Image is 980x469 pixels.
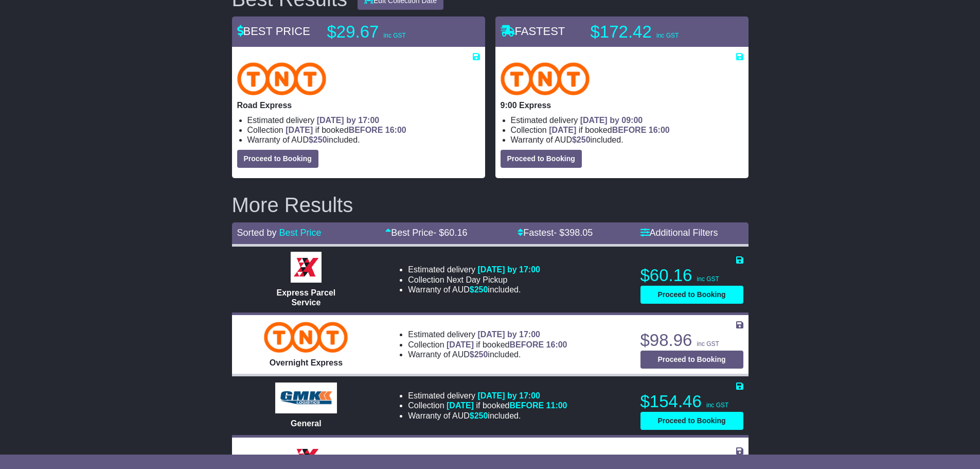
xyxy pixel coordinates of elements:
[511,135,743,145] li: Warranty of AUD included.
[477,330,540,339] span: [DATE] by 17:00
[580,116,643,125] span: [DATE] by 09:00
[474,411,488,420] span: 250
[408,275,540,285] li: Collection
[279,228,322,238] a: Best Price
[501,62,590,95] img: TNT Domestic: 9:00 Express
[275,383,337,413] img: GMK Logistics: General
[477,391,540,400] span: [DATE] by 17:00
[572,135,591,144] span: $
[317,116,380,125] span: [DATE] by 17:00
[447,401,474,410] span: [DATE]
[477,265,540,274] span: [DATE] by 17:00
[470,411,488,420] span: $
[474,350,488,359] span: 250
[309,135,327,144] span: $
[444,228,467,238] span: 60.16
[247,135,480,145] li: Warranty of AUD included.
[286,126,313,134] span: [DATE]
[408,285,540,294] li: Warranty of AUD included.
[697,275,719,283] span: inc GST
[474,285,488,294] span: 250
[509,401,544,410] span: BEFORE
[447,275,507,284] span: Next Day Pickup
[546,340,567,349] span: 16:00
[237,25,310,38] span: BEST PRICE
[511,115,743,125] li: Estimated delivery
[408,411,567,421] li: Warranty of AUD included.
[612,126,647,134] span: BEFORE
[327,22,456,42] p: $29.67
[706,402,728,409] span: inc GST
[564,228,593,238] span: 398.05
[291,252,322,283] img: Border Express: Express Parcel Service
[511,125,743,135] li: Collection
[577,135,591,144] span: 250
[640,391,743,412] p: $154.46
[237,228,277,238] span: Sorted by
[549,126,576,134] span: [DATE]
[264,322,348,353] img: TNT Domestic: Overnight Express
[237,62,327,95] img: TNT Domestic: Road Express
[291,419,322,428] span: General
[640,228,718,238] a: Additional Filters
[447,340,567,349] span: if booked
[640,351,743,369] button: Proceed to Booking
[385,228,467,238] a: Best Price- $60.16
[640,265,743,286] p: $60.16
[349,126,383,134] span: BEFORE
[470,285,488,294] span: $
[277,288,336,307] span: Express Parcel Service
[433,228,467,238] span: - $
[247,115,480,125] li: Estimated delivery
[408,265,540,274] li: Estimated delivery
[237,100,480,110] p: Road Express
[501,25,565,38] span: FASTEST
[408,401,567,410] li: Collection
[656,32,679,39] span: inc GST
[546,401,567,410] span: 11:00
[501,150,582,168] button: Proceed to Booking
[640,330,743,351] p: $98.96
[447,401,567,410] span: if booked
[591,22,719,42] p: $172.42
[554,228,593,238] span: - $
[649,126,670,134] span: 16:00
[509,340,544,349] span: BEFORE
[447,340,474,349] span: [DATE]
[237,150,318,168] button: Proceed to Booking
[640,286,743,304] button: Proceed to Booking
[408,329,567,339] li: Estimated delivery
[313,135,327,144] span: 250
[384,32,406,39] span: inc GST
[549,126,669,134] span: if booked
[232,194,749,216] h2: More Results
[408,340,567,350] li: Collection
[408,350,567,359] li: Warranty of AUD included.
[697,340,719,348] span: inc GST
[470,350,488,359] span: $
[286,126,406,134] span: if booked
[501,100,743,110] p: 9:00 Express
[518,228,593,238] a: Fastest- $398.05
[247,125,480,135] li: Collection
[270,358,343,367] span: Overnight Express
[385,126,406,134] span: 16:00
[408,391,567,401] li: Estimated delivery
[640,412,743,430] button: Proceed to Booking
